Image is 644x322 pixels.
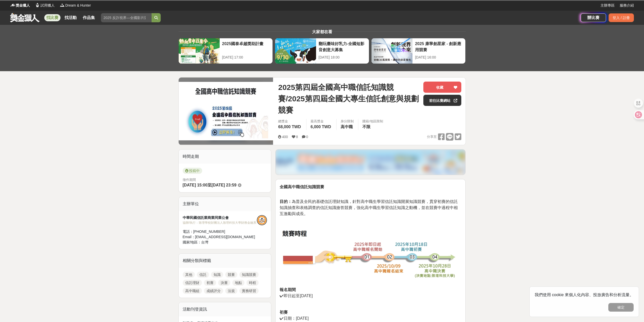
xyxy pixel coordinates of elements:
[179,302,271,316] div: 活動刊登資訊
[35,3,55,8] a: Logo試用獵人
[183,240,201,244] span: 國家/地區：
[183,178,196,182] span: 徵件期間
[296,135,298,139] span: 8
[183,215,257,220] div: 中華民國信託業商業同業公會
[581,13,606,22] a: 辦比賽
[620,3,634,8] a: 服務介紹
[60,3,91,8] a: LogoDream & Hunter
[16,3,30,8] span: 獎金獵人
[275,38,369,64] a: 翻玩臺味好乳力-全國短影音創意大募集[DATE] 18:00
[310,125,331,129] span: 6,000 TWD
[218,280,230,286] a: 決賽
[179,254,271,268] div: 相關分類與標籤
[280,199,292,204] strong: 目的：
[197,272,209,278] a: 信託
[183,229,257,234] div: 電話： [PHONE_NUMBER]
[278,119,302,124] span: 總獎金
[246,280,259,286] a: 時程
[211,272,223,278] a: 知識
[341,119,354,124] div: 身分限制
[10,3,30,8] a: Logo獎金獵人
[319,55,366,60] div: [DATE] 18:00
[179,82,273,140] img: Cover Image
[280,316,308,320] span: ✔日期：[DATE]
[280,294,313,298] span: ✔即日起至[DATE]
[362,125,370,129] span: 不限
[183,220,257,225] div: 協辦/執行： 致理學校財團法人致理科技大學財務金融系
[423,82,461,93] button: 收藏
[183,183,207,187] span: [DATE] 15:00
[212,183,236,187] span: [DATE] 23:59
[415,41,463,52] div: 2025 康寧創星家 - 創新應用競賽
[282,135,288,139] span: 400
[201,240,208,244] span: 台灣
[427,133,437,141] span: 分享至
[179,197,271,211] div: 主辦單位
[600,3,615,8] a: 主辦專區
[183,168,202,174] span: 投稿中
[239,272,259,278] a: 知識競賽
[232,280,244,286] a: 地點
[35,3,40,8] img: Logo
[183,272,195,278] a: 其他
[239,288,259,294] a: 實務研習
[319,41,366,52] div: 翻玩臺味好乳力-全國短影音創意大募集
[362,119,383,124] div: 國籍/地區限制
[280,185,324,189] strong: 全國高中職信託知識競賽
[40,3,55,8] span: 試用獵人
[341,125,353,129] span: 高中職
[183,234,257,240] div: Email： [EMAIL_ADDRESS][DOMAIN_NAME]
[207,183,212,187] span: 至
[60,3,65,8] img: Logo
[535,293,634,297] span: 我們使用 cookie 來個人化內容、投放廣告和分析流量。
[225,288,237,294] a: 法規
[101,13,152,22] input: 2025 反詐視界—全國影片競賽
[179,149,271,164] div: 時間走期
[63,14,79,21] a: 找活動
[183,280,202,286] a: 信託理財
[81,14,97,21] a: 作品集
[10,3,15,8] img: Logo
[178,38,273,64] a: 2025國泰卓越獎助計畫[DATE] 17:00
[204,280,216,286] a: 初賽
[306,135,308,139] span: 0
[278,125,301,129] span: 68,000 TWD
[65,3,91,8] span: Dream & Hunter
[183,288,202,294] a: 高中職組
[222,41,270,52] div: 2025國泰卓越獎助計畫
[608,303,634,312] button: 確定
[280,310,288,314] strong: 初賽
[278,82,419,116] span: 2025第四屆全國高中職信託知識競賽/2025第四屆全國大專生信託創意與規劃競賽
[44,14,60,21] a: 找比賽
[280,288,296,292] strong: 報名期間
[222,55,270,60] div: [DATE] 17:00
[225,272,237,278] a: 競賽
[311,30,334,34] span: 大家都在看
[310,119,332,124] span: 最高獎金
[609,13,634,22] div: 登入 / 註冊
[204,288,223,294] a: 成績評分
[415,55,463,60] div: [DATE] 16:00
[280,199,458,216] span: 為普及全民的基礎信託理財知識，針對高中職生學習信託知識開展知識競賽，貫穿初賽的信託知識抽查和表格調查的信託知識搶答競賽，強化高中職生學習信託知識之動機，並在競賽中過程中相互激勵與成長。
[371,38,466,64] a: 2025 康寧創星家 - 創新應用競賽[DATE] 16:00
[423,95,461,106] a: 前往比賽網站
[280,228,461,284] img: 9c173c92-1dbb-4118-943f-862cf1383d46.jpg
